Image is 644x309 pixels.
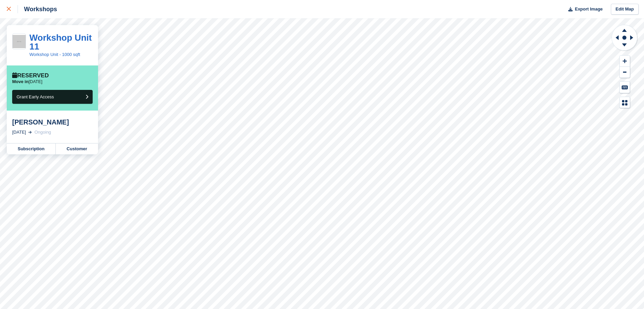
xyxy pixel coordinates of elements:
a: Subscription [7,143,56,154]
button: Zoom In [620,56,630,67]
button: Grant Early Access [12,90,93,104]
div: Reserved [12,72,49,79]
span: Grant Early Access [17,94,54,99]
p: [DATE] [12,79,42,84]
button: Zoom Out [620,67,630,78]
div: [PERSON_NAME] [12,118,93,126]
a: Workshop Unit - 1000 sqft [29,52,80,57]
a: Workshop Unit 11 [29,33,92,52]
button: Map Legend [620,97,630,108]
span: Move in [12,79,28,84]
img: arrow-right-light-icn-cde0832a797a2874e46488d9cf13f60e5c3a73dbe684e267c42b8395dfbc2abf.svg [28,131,32,134]
a: Edit Map [611,4,639,15]
button: Keyboard Shortcuts [620,82,630,93]
span: Export Image [575,6,602,13]
button: Export Image [564,4,603,15]
div: [DATE] [12,129,26,136]
a: Customer [56,143,98,154]
img: 256x256-placeholder-a091544baa16b46aadf0b611073c37e8ed6a367829ab441c3b0103e7cf8a5b1b.png [13,35,26,48]
div: Ongoing [34,129,51,136]
div: Workshops [18,5,57,13]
